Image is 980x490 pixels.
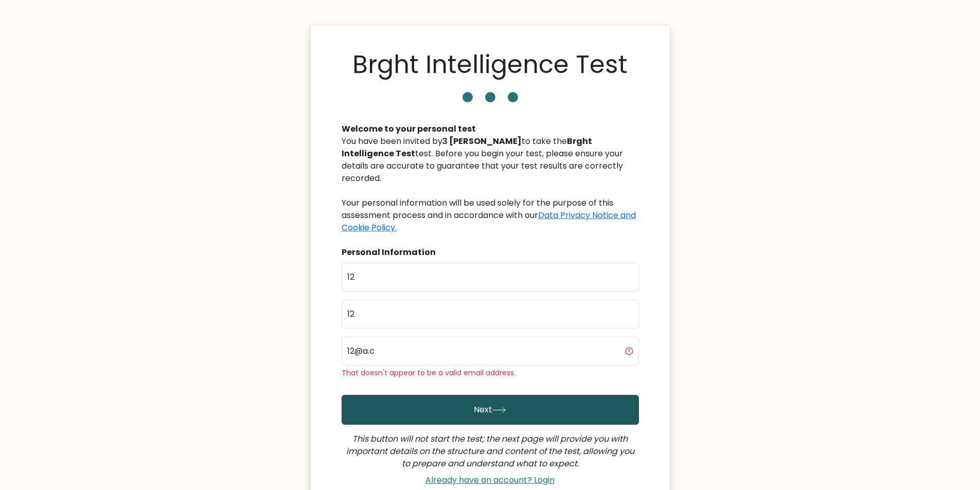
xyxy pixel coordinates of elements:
[352,50,628,80] h1: Brght Intelligence Test
[342,123,639,135] div: Welcome to your personal test
[342,209,636,233] a: Data Privacy Notice and Cookie Policy.
[342,337,639,366] input: Email
[421,474,559,486] a: Already have an account? Login
[342,135,639,234] div: You have been invited by to take the test. Before you begin your test, please ensure your details...
[342,368,639,378] div: That doesn't appear to be a valid email address.
[342,300,639,329] input: Last name
[342,246,639,259] div: Personal Information
[342,135,592,159] b: Brght Intelligence Test
[342,395,639,425] button: Next
[346,433,634,469] i: This button will not start the test; the next page will provide you with important details on the...
[442,135,522,147] b: З [PERSON_NAME]
[342,263,639,292] input: First name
